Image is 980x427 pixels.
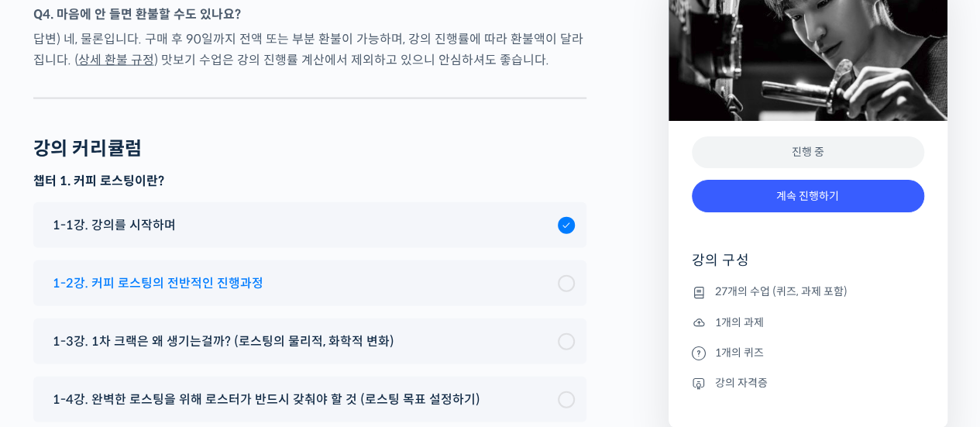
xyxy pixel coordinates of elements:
a: 홈 [5,298,102,337]
span: 1-1강. 강의를 시작하며 [53,215,176,236]
a: 1-4강. 완벽한 로스팅을 위해 로스터가 반드시 갖춰야 할 것 (로스팅 목표 설정하기) [45,389,575,410]
strong: Q4. 마음에 안 들면 환불할 수도 있나요? [33,6,241,22]
span: 설정 [239,322,258,334]
li: 27개의 수업 (퀴즈, 과제 포함) [692,283,924,301]
a: 상세 환불 규정 [78,52,154,68]
a: 설정 [200,298,297,337]
span: 1-4강. 완벽한 로스팅을 위해 로스터가 반드시 갖춰야 할 것 (로스팅 목표 설정하기) [53,389,480,410]
li: 강의 자격증 [692,374,924,392]
span: 홈 [49,322,58,334]
li: 1개의 과제 [692,313,924,332]
span: 1-3강. 1차 크랙은 왜 생기는걸까? (로스팅의 물리적, 화학적 변화) [53,331,394,352]
h4: 강의 구성 [692,251,924,282]
a: 1-1강. 강의를 시작하며 [45,215,575,236]
h3: 챕터 1. 커피 로스팅이란? [33,173,586,190]
p: 답변) 네, 물론입니다. 구매 후 90일까지 전액 또는 부분 환불이 가능하며, 강의 진행률에 따라 환불액이 달라집니다. ( ) 맛보기 수업은 강의 진행률 계산에서 제외하고 있... [33,29,586,71]
div: 진행 중 [692,136,924,168]
a: 1-2강. 커피 로스팅의 전반적인 진행과정 [45,273,575,294]
span: 대화 [142,322,160,335]
li: 1개의 퀴즈 [692,343,924,362]
h2: 강의 커리큘럼 [33,138,143,160]
a: 대화 [102,298,200,337]
a: 계속 진행하기 [692,180,924,213]
span: 1-2강. 커피 로스팅의 전반적인 진행과정 [53,273,263,294]
a: 1-3강. 1차 크랙은 왜 생기는걸까? (로스팅의 물리적, 화학적 변화) [45,331,575,352]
